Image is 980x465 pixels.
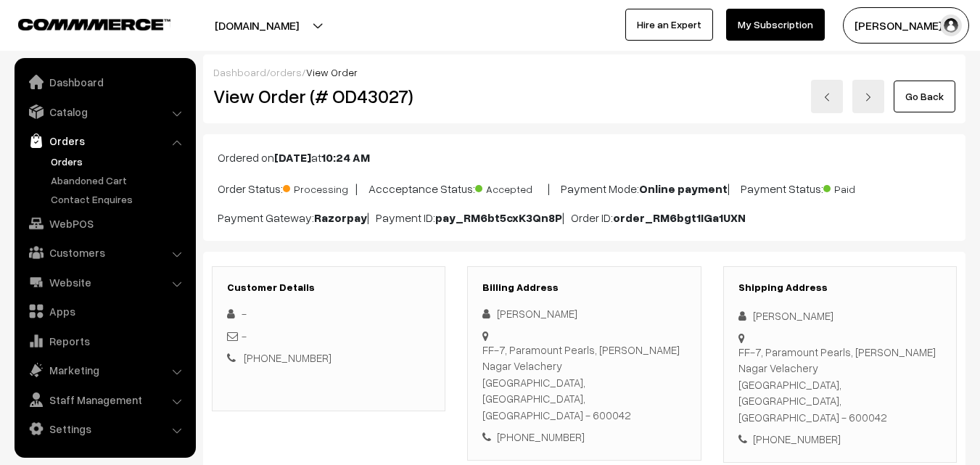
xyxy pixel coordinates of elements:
div: / / [213,65,955,80]
span: Paid [823,178,896,197]
b: pay_RM6bt5cxK3Qn8P [435,210,562,225]
button: [DOMAIN_NAME] [164,7,350,44]
a: Apps [18,298,191,324]
div: FF-7, Paramount Pearls, [PERSON_NAME] Nagar Velachery [GEOGRAPHIC_DATA], [GEOGRAPHIC_DATA], [GEOG... [482,342,685,424]
a: Marketing [18,357,191,383]
a: Go Back [894,81,955,112]
a: Hire an Expert [625,9,713,41]
a: Dashboard [213,66,266,78]
span: Processing [283,178,355,197]
a: orders [270,66,302,78]
b: order_RM6bgt1IGa1UXN [613,210,746,225]
a: Reports [18,328,191,354]
a: [PHONE_NUMBER] [244,351,332,364]
h3: Customer Details [227,281,430,294]
b: Razorpay [314,210,367,225]
a: Orders [47,154,191,169]
img: left-arrow.png [823,93,831,102]
a: My Subscription [726,9,825,41]
a: Catalog [18,99,191,125]
div: FF-7, Paramount Pearls, [PERSON_NAME] Nagar Velachery [GEOGRAPHIC_DATA], [GEOGRAPHIC_DATA], [GEOG... [738,344,942,426]
div: - [227,328,430,345]
a: Contact Enquires [47,192,191,207]
button: [PERSON_NAME] s… [843,7,969,44]
p: Order Status: | Accceptance Status: | Payment Mode: | Payment Status: [218,178,951,197]
a: Website [18,269,191,295]
a: Customers [18,239,191,266]
p: Ordered on at [218,149,951,166]
div: - [227,305,430,322]
b: Online payment [639,181,728,196]
img: user [940,15,962,36]
b: 10:24 AM [321,150,370,165]
h3: Billing Address [482,281,685,294]
img: COMMMERCE [18,19,170,30]
a: Orders [18,128,191,154]
span: Accepted [475,178,548,197]
a: WebPOS [18,210,191,236]
a: Settings [18,416,191,442]
span: View Order [306,66,358,78]
div: [PERSON_NAME] [482,305,685,322]
h3: Shipping Address [738,281,942,294]
div: [PHONE_NUMBER] [738,431,942,448]
a: COMMMERCE [18,15,145,32]
h2: View Order (# OD43027) [213,85,446,107]
div: [PHONE_NUMBER] [482,429,685,445]
a: Staff Management [18,387,191,413]
b: [DATE] [274,150,311,165]
a: Dashboard [18,69,191,95]
div: [PERSON_NAME] [738,308,942,324]
p: Payment Gateway: | Payment ID: | Order ID: [218,209,951,226]
a: Abandoned Cart [47,173,191,188]
img: right-arrow.png [864,93,873,102]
